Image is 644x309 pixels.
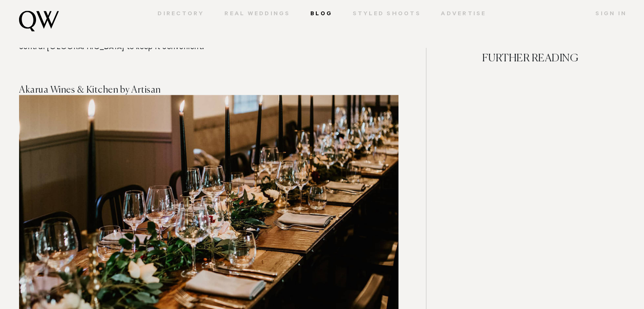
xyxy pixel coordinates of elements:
[585,11,627,18] a: Sign In
[19,11,59,31] img: monogram.svg
[300,11,343,18] a: Blog
[214,11,300,18] a: Real Weddings
[436,51,625,95] h4: FURTHER READING
[19,85,161,94] span: Akarua Wines & Kitchen by Artisan
[343,11,431,18] a: Styled Shoots
[148,11,215,18] a: Directory
[431,11,497,18] a: Advertise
